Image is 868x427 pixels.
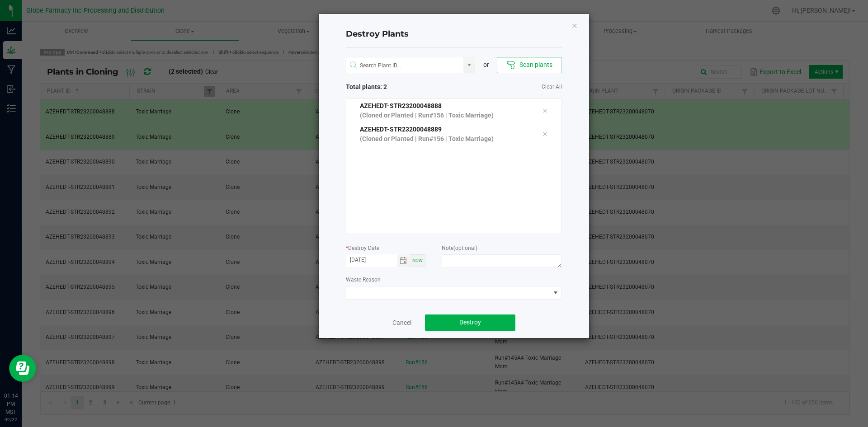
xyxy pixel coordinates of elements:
[442,244,477,252] label: Note
[392,318,411,327] a: Cancel
[360,134,529,144] p: (Cloned or Planted | Run#156 | Toxic Marriage)
[535,129,554,140] div: Remove tag
[346,28,562,40] h4: Destroy Plants
[346,276,381,284] label: Waste Reason
[459,319,481,326] span: Destroy
[9,355,36,382] iframe: Resource center
[542,83,562,91] a: Clear All
[346,254,397,266] input: Date
[360,126,442,133] span: AZEHEDT-STR23200048889
[497,57,561,73] button: Scan plants
[571,20,578,31] button: Close
[360,111,529,120] p: (Cloned or Planted | Run#156 | Toxic Marriage)
[346,244,379,252] label: Destroy Date
[397,254,410,267] span: Toggle calendar
[425,314,515,331] button: Destroy
[360,102,442,109] span: AZEHEDT-STR23200048888
[346,82,454,92] span: Total plants: 2
[453,245,477,251] span: (optional)
[412,258,423,263] span: Now
[475,60,497,70] div: or
[346,57,464,74] input: NO DATA FOUND
[535,105,554,116] div: Remove tag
